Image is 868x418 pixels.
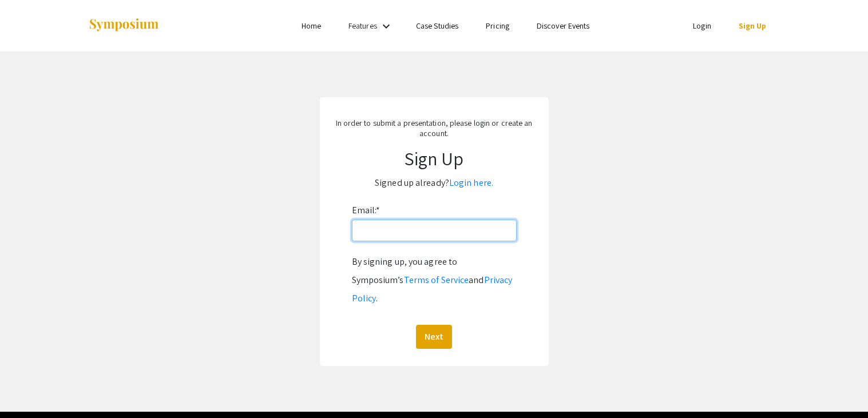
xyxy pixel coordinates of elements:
a: Home [302,21,321,31]
p: Signed up already? [331,174,537,192]
img: Symposium by ForagerOne [88,18,160,33]
label: Email: [352,201,381,220]
a: Terms of Service [404,274,469,286]
a: Sign Up [739,21,767,31]
iframe: Chat [9,367,49,409]
a: Pricing [486,21,509,31]
button: Next [416,325,452,349]
a: Discover Events [537,21,590,31]
a: Login [693,21,711,31]
h1: Sign Up [331,148,537,169]
mat-icon: Expand Features list [379,19,393,33]
a: Login here. [449,177,493,189]
a: Features [348,21,377,31]
div: By signing up, you agree to Symposium’s and . [352,253,517,308]
a: Case Studies [416,21,458,31]
p: In order to submit a presentation, please login or create an account. [331,118,537,138]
